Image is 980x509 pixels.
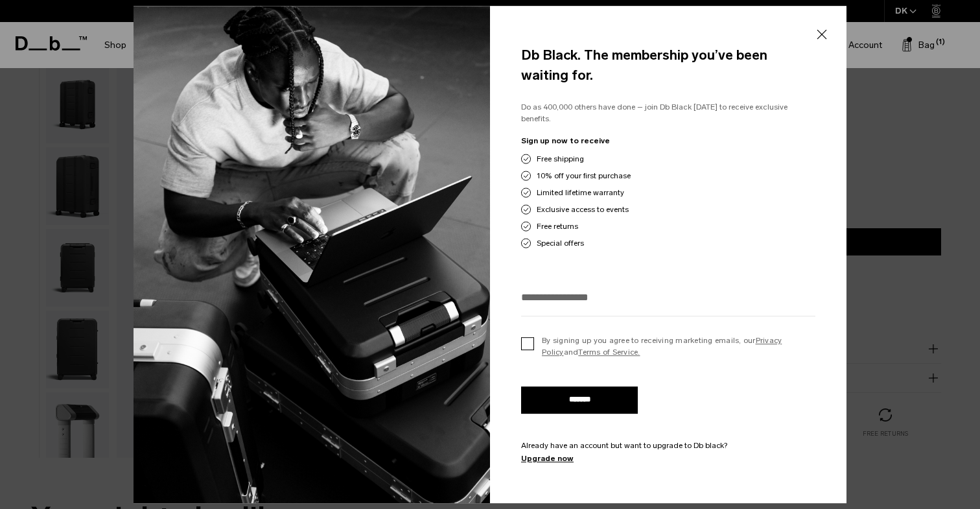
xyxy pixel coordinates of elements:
a: Privacy Policy [542,336,782,357]
span: Limited lifetime warranty [537,187,624,198]
span: 10% off your first purchase [537,170,631,182]
p: Sign up now to receive [521,135,815,147]
span: Free shipping [537,153,584,165]
span: Free returns [537,220,578,232]
span: Special offers [537,237,584,249]
span: Exclusive access to events [537,204,629,215]
p: Already have an account but want to upgrade to Db black? [521,440,815,451]
label: By signing up you agree to receiving marketing emails, our and [521,335,815,358]
a: Terms of Service. [578,348,640,357]
p: Do as 400,000 others have done – join Db Black [DATE] to receive exclusive benefits. [521,101,815,125]
h4: Db Black. The membership you’ve been waiting for. [521,45,815,86]
a: Upgrade now [521,453,815,464]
